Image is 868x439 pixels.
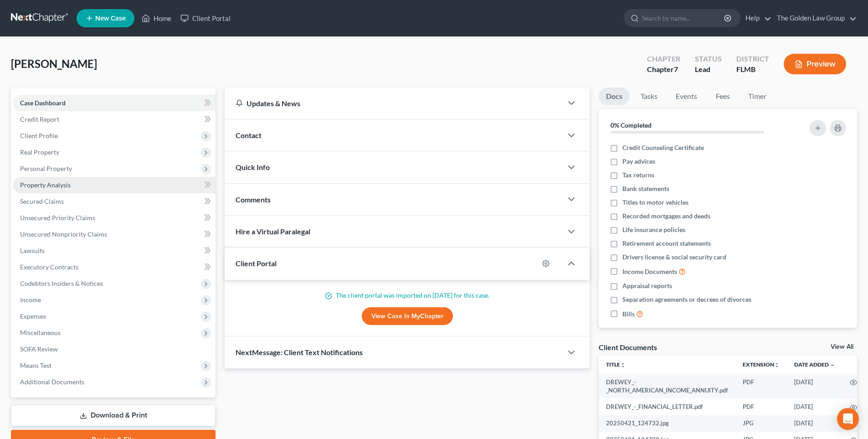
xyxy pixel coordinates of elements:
span: Real Property [20,148,59,156]
td: [DATE] [787,415,842,432]
span: Personal Property [20,165,72,172]
span: SOFA Review [20,345,58,353]
a: Extensionunfold_more [743,361,780,368]
span: Executory Contracts [20,263,78,271]
a: Credit Report [13,111,216,128]
a: Executory Contracts [13,259,216,275]
span: Titles to motor vehicles [622,198,688,207]
span: Pay advices [622,157,655,166]
span: Lawsuits [20,247,45,254]
a: The Golden Law Group [772,10,857,26]
td: [DATE] [787,374,842,399]
span: Means Test [20,362,51,369]
span: Bank statements [622,184,669,193]
span: Client Portal [236,259,277,268]
a: Timer [741,88,774,105]
a: Docs [599,88,630,105]
a: View All [831,344,853,350]
input: Search by name... [642,10,725,26]
button: Preview [784,54,846,74]
a: Unsecured Priority Claims [13,210,216,226]
span: Credit Counseling Certificate [622,143,704,152]
div: Status [695,54,722,64]
span: Additional Documents [20,378,84,386]
span: Quick Info [236,163,270,171]
span: Unsecured Priority Claims [20,214,95,222]
span: Recorded mortgages and deeds [622,212,710,221]
span: Miscellaneous [20,329,61,336]
span: Secured Claims [20,197,64,205]
div: Open Intercom Messenger [837,408,859,430]
td: 20250421_124732.jpg [599,415,735,432]
a: Date Added expand_more [794,361,835,368]
a: SOFA Review [13,341,216,357]
a: Tasks [633,88,665,105]
a: Case Dashboard [13,95,216,111]
a: Secured Claims [13,193,216,210]
a: Events [668,88,704,105]
span: Expenses [20,312,46,320]
span: NextMessage: Client Text Notifications [236,348,363,356]
span: Client Profile [20,132,58,139]
span: Separation agreements or decrees of divorces [622,295,751,304]
span: Property Analysis [20,181,71,189]
a: Client Portal [176,10,235,26]
div: Client Documents [599,342,657,352]
a: View Case in MyChapter [362,307,453,325]
span: New Case [95,15,126,22]
span: Income Documents [622,267,677,276]
a: Titleunfold_more [606,361,626,368]
td: DREWEY_-_NORTH_AMERICAN_INCOME_ANNUITY.pdf [599,374,735,399]
span: Contact [236,131,262,139]
a: Lawsuits [13,243,216,259]
span: Retirement account statements [622,239,711,248]
td: PDF [735,374,787,399]
span: Comments [236,195,271,204]
p: The client portal was imported on [DATE] for this case. [236,291,579,300]
a: Property Analysis [13,177,216,193]
span: Hire a Virtual Paralegal [236,227,310,236]
span: Drivers license & social security card [622,253,726,262]
td: [DATE] [787,398,842,415]
span: [PERSON_NAME] [11,57,97,70]
i: expand_more [830,362,835,368]
div: Chapter [647,64,680,75]
span: Tax returns [622,170,654,180]
a: Fees [708,88,737,105]
div: Updates & News [236,98,551,108]
a: Home [137,10,176,26]
span: Appraisal reports [622,281,672,290]
span: Codebtors Insiders & Notices [20,279,103,287]
span: Life insurance policies [622,225,685,234]
a: Help [741,10,771,26]
span: Case Dashboard [20,99,66,107]
span: Income [20,296,41,304]
span: 7 [674,65,678,73]
div: FLMB [736,64,769,75]
span: Unsecured Nonpriority Claims [20,230,107,238]
div: Chapter [647,54,680,64]
i: unfold_more [774,362,780,368]
a: Download & Print [11,405,216,426]
td: JPG [735,415,787,432]
a: Unsecured Nonpriority Claims [13,226,216,243]
span: Bills [622,310,635,319]
td: DREWEY_-_FINANCIAL_LETTER.pdf [599,398,735,415]
span: Credit Report [20,115,59,123]
div: District [736,54,769,64]
strong: 0% Completed [611,121,652,129]
div: Lead [695,64,722,75]
td: PDF [735,398,787,415]
i: unfold_more [620,362,626,368]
